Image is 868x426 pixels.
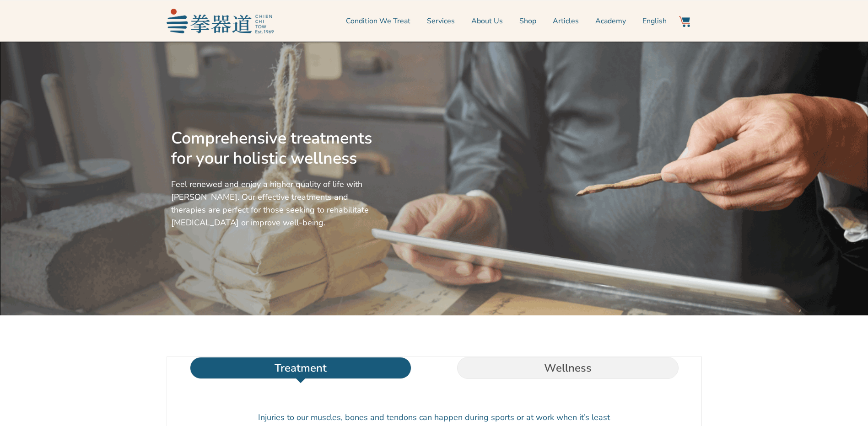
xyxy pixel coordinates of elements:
span: English [642,16,667,27]
h2: Comprehensive treatments for your holistic wellness [171,128,376,169]
a: English [642,10,667,32]
a: Articles [553,10,579,32]
a: Services [427,10,455,32]
a: Academy [595,10,626,32]
p: Feel renewed and enjoy a higher quality of life with [PERSON_NAME]. Our effective treatments and ... [171,178,376,229]
a: Shop [519,10,536,32]
nav: Menu [278,10,667,32]
a: Condition We Treat [346,10,410,32]
a: About Us [471,10,503,32]
img: Website Icon-03 [679,16,690,27]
